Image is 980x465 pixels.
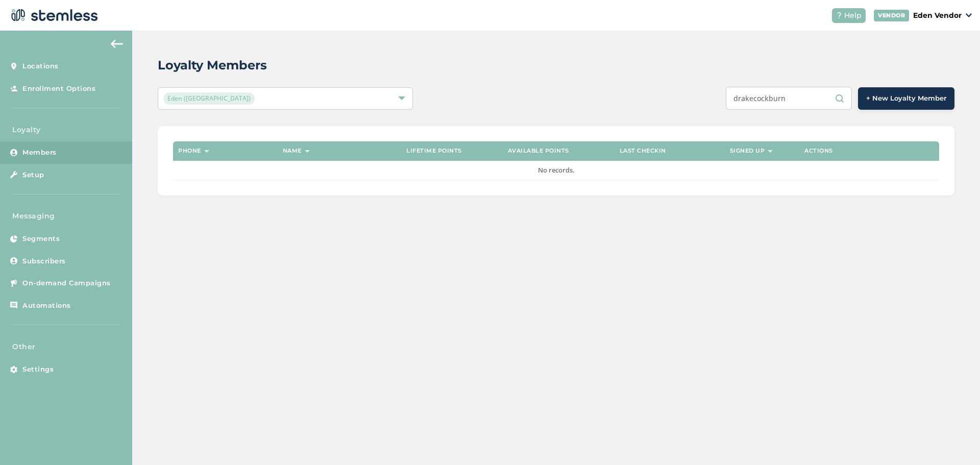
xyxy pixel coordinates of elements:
label: Last checkin [620,148,666,154]
p: Eden Vendor [913,10,962,21]
span: Enrollment Options [22,84,95,94]
iframe: Chat Widget [929,416,980,465]
span: Setup [22,170,44,180]
span: + New Loyalty Member [866,93,946,104]
label: Signed up [730,148,765,154]
button: + New Loyalty Member [858,87,954,110]
img: icon-sort-1e1d7615.svg [204,150,209,153]
img: icon-sort-1e1d7615.svg [305,150,310,153]
span: Locations [22,61,59,71]
span: Members [22,148,57,158]
span: Segments [22,234,60,244]
h2: Loyalty Members [158,56,267,75]
div: VENDOR [874,10,909,21]
img: icon-sort-1e1d7615.svg [768,150,773,153]
img: icon_down-arrow-small-66adaf34.svg [966,13,972,17]
span: Subscribers [22,256,66,266]
span: On-demand Campaigns [22,278,111,288]
label: Name [283,148,302,154]
img: icon-help-white-03924b79.svg [836,12,842,18]
label: Lifetime points [406,148,462,154]
input: Search [726,87,852,110]
span: Help [844,10,862,21]
img: logo-dark-0685b13c.svg [8,5,98,26]
label: Phone [178,148,201,154]
th: Actions [799,141,939,161]
span: Settings [22,364,54,375]
span: Eden ([GEOGRAPHIC_DATA]) [163,92,255,105]
span: Automations [22,301,71,311]
span: No records. [538,165,575,175]
label: Available points [508,148,569,154]
img: icon-arrow-back-accent-c549486e.svg [111,40,123,48]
